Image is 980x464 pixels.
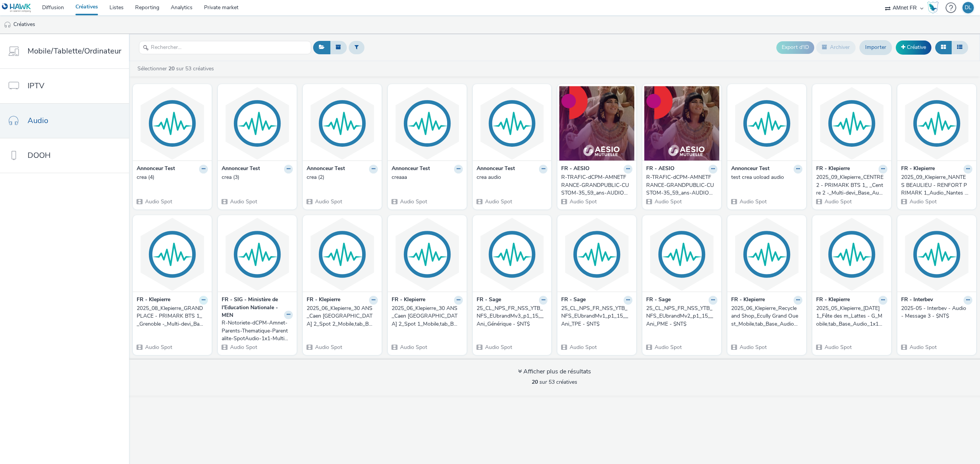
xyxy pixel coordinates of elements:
[392,174,460,181] div: creaaa
[229,344,257,351] span: Audio Spot
[390,217,465,292] img: 2025_06_Klepierre_30 ANS_Caen Mondeville 2_Spot 1_Mobile,tab_Base_Audio_1x1_1 - $NT$ visual
[731,174,799,181] div: test crea uoload audio
[644,217,719,292] img: 25_CL_NPS_FR_NSS_YTB_NFS_EUbrandMv2_p1_15__Ani_PME - $NT$ visual
[222,174,290,181] div: crea (3)
[28,115,48,126] span: Audio
[137,65,217,72] a: Sélectionner sur 53 créatives
[139,41,311,54] input: Rechercher...
[646,174,714,197] div: R-TRAFIC-dCPM-AMNETFRANCE-GRANDPUBLIC-CUSTOM-35_59_ans-AUDIO-1x1-Multidevice-Prev_Gene_Mai_25 - $...
[824,198,852,205] span: Audio Spot
[731,174,802,181] a: test crea uoload audio
[901,174,972,197] a: 2025_09_Klepierre_NANTES BEAULIEU - RENFORT PRIMARK 1_Audio_Nantes Bea_Multi-devi_Base_Audio_1x1_...
[654,344,682,351] span: Audio Spot
[477,165,515,174] strong: Annonceur Test
[518,367,591,376] div: Afficher plus de résultats
[824,344,852,351] span: Audio Spot
[144,198,172,205] span: Audio Spot
[739,198,767,205] span: Audio Spot
[399,344,427,351] span: Audio Spot
[654,198,682,205] span: Audio Spot
[475,217,550,292] img: 25_CL_NPS_FR_NSS_YTB_NFS_EUbrandMv3_p1_15__Ani_Générique - $NT$ visual
[307,165,345,174] strong: Annonceur Test
[731,305,802,328] a: 2025_06_Klepierre_Recycle and Shop_Ecully Grand Ouest_Mobile,tab_Base_Audio_1x1_1 - $NT$
[561,174,629,197] div: R-TRAFIC-dCPM-AMNETFRANCE-GRANDPUBLIC-CUSTOM-35_59_ans-AUDIO-1x1-Multidevice-Senior_Mars_25 - $41...
[477,305,545,328] div: 25_CL_NPS_FR_NSS_YTB_NFS_EUbrandMv3_p1_15__Ani_Générique - $NT$
[307,305,378,328] a: 2025_06_Klepierre_30 ANS_Caen [GEOGRAPHIC_DATA] 2_Spot 2_Mobile,tab_Base_Audio_1x1_1 - $NT$
[814,86,889,161] img: 2025_09_Klepierre_CENTRE 2 - PRIMARK BTS 1_ _Centre 2 -_Multi-devi_Base_Audio_1x1_1 - $NT$ visual
[390,86,465,161] img: creaaa visual
[646,296,671,305] strong: FR - Sage
[307,305,375,328] div: 2025_06_Klepierre_30 ANS_Caen [GEOGRAPHIC_DATA] 2_Spot 2_Mobile,tab_Base_Audio_1x1_1 - $NT$
[927,2,939,14] img: Hawk Academy
[220,217,295,292] img: R-Notoriete-dCPM-Amnet-Parents-Thematique-Parentalite-SpotAudio-1x1-Multidevice - $81238169$ visual
[901,305,972,320] a: 2025-05 - Interbev - Audio - Message 3 - $NT$
[965,2,972,13] div: DL
[392,174,463,181] a: creaaa
[477,174,548,181] a: crea audio
[168,65,175,72] strong: 20
[816,41,856,54] button: Archiver
[28,80,44,91] span: IPTV
[644,86,719,161] img: R-TRAFIC-dCPM-AMNETFRANCE-GRANDPUBLIC-CUSTOM-35_59_ans-AUDIO-1x1-Multidevice-Prev_Gene_Mai_25 - $...
[729,86,804,161] img: test crea uoload audio visual
[137,174,205,181] div: crea (4)
[532,378,538,386] strong: 20
[776,41,814,54] button: Export d'ID
[816,296,850,305] strong: FR - Klepierre
[859,40,892,55] a: Importer
[307,174,378,181] a: crea (2)
[569,344,597,351] span: Audio Spot
[144,344,172,351] span: Audio Spot
[137,174,208,181] a: crea (4)
[909,198,937,205] span: Audio Spot
[314,344,342,351] span: Audio Spot
[475,86,550,161] img: crea audio visual
[646,305,714,328] div: 25_CL_NPS_FR_NSS_YTB_NFS_EUbrandMv2_p1_15__Ani_PME - $NT$
[561,305,629,328] div: 25_CL_NPS_FR_NSS_YTB_NFS_EUbrandMv1_p1_15__Ani_TPE - $NT$
[222,296,282,319] strong: FR - SIG - Ministère de l'Education Nationale - MEN
[220,86,295,161] img: crea (3) visual
[935,41,952,54] button: Grille
[4,21,11,29] img: audio
[28,150,51,161] span: DOOH
[532,378,577,386] span: sur 53 créatives
[484,198,512,205] span: Audio Spot
[816,165,850,174] strong: FR - Klepierre
[814,217,889,292] img: 2025_05_Klepierre_Fête des Mères 1_Fête des m_Lattes - G_Mobile,tab_Base_Audio_1x1_1 - $NT$ visual
[951,41,968,54] button: Liste
[901,174,969,197] div: 2025_09_Klepierre_NANTES BEAULIEU - RENFORT PRIMARK 1_Audio_Nantes Bea_Multi-devi_Base_Audio_1x1_...
[314,198,342,205] span: Audio Spot
[137,305,205,328] div: 2025_08_Klepierre_GRAND PLACE - PRIMARK BTS 1_ _Grenoble -_Multi-devi_Base_Audio_1x1_1 - $NT$
[816,305,884,328] div: 2025_05_Klepierre_[DATE] 1_Fête des m_Lattes - G_Mobile,tab_Base_Audio_1x1_1 - $NT$
[28,45,121,57] span: Mobile/Tablette/Ordinateur
[561,305,632,328] a: 25_CL_NPS_FR_NSS_YTB_NFS_EUbrandMv1_p1_15__Ani_TPE - $NT$
[569,198,597,205] span: Audio Spot
[307,296,340,305] strong: FR - Klepierre
[901,296,933,305] strong: FR - Interbev
[899,217,974,292] img: 2025-05 - Interbev - Audio - Message 3 - $NT$ visual
[399,198,427,205] span: Audio Spot
[477,296,501,305] strong: FR - Sage
[222,319,290,342] div: R-Notoriete-dCPM-Amnet-Parents-Thematique-Parentalite-SpotAudio-1x1-Multidevice - $81238169$
[305,217,380,292] img: 2025_06_Klepierre_30 ANS_Caen Mondeville 2_Spot 2_Mobile,tab_Base_Audio_1x1_1 - $NT$ visual
[222,165,260,174] strong: Annonceur Test
[561,296,586,305] strong: FR - Sage
[305,86,380,161] img: crea (2) visual
[135,217,210,292] img: 2025_08_Klepierre_GRAND PLACE - PRIMARK BTS 1_ _Grenoble -_Multi-devi_Base_Audio_1x1_1 - $NT$ visual
[909,344,937,351] span: Audio Spot
[561,174,632,197] a: R-TRAFIC-dCPM-AMNETFRANCE-GRANDPUBLIC-CUSTOM-35_59_ans-AUDIO-1x1-Multidevice-Senior_Mars_25 - $41...
[137,296,170,305] strong: FR - Klepierre
[559,217,634,292] img: 25_CL_NPS_FR_NSS_YTB_NFS_EUbrandMv1_p1_15__Ani_TPE - $NT$ visual
[739,344,767,351] span: Audio Spot
[816,305,887,328] a: 2025_05_Klepierre_[DATE] 1_Fête des m_Lattes - G_Mobile,tab_Base_Audio_1x1_1 - $NT$
[896,41,931,54] a: Créative
[392,305,463,328] a: 2025_06_Klepierre_30 ANS_Caen [GEOGRAPHIC_DATA] 2_Spot 1_Mobile,tab_Base_Audio_1x1_1 - $NT$
[137,165,175,174] strong: Annonceur Test
[477,305,548,328] a: 25_CL_NPS_FR_NSS_YTB_NFS_EUbrandMv3_p1_15__Ani_Générique - $NT$
[229,198,257,205] span: Audio Spot
[559,86,634,161] img: R-TRAFIC-dCPM-AMNETFRANCE-GRANDPUBLIC-CUSTOM-35_59_ans-AUDIO-1x1-Multidevice-Senior_Mars_25 - $41...
[646,305,717,328] a: 25_CL_NPS_FR_NSS_YTB_NFS_EUbrandMv2_p1_15__Ani_PME - $NT$
[927,2,942,14] a: Hawk Academy
[816,174,887,197] a: 2025_09_Klepierre_CENTRE 2 - PRIMARK BTS 1_ _Centre 2 -_Multi-devi_Base_Audio_1x1_1 - $NT$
